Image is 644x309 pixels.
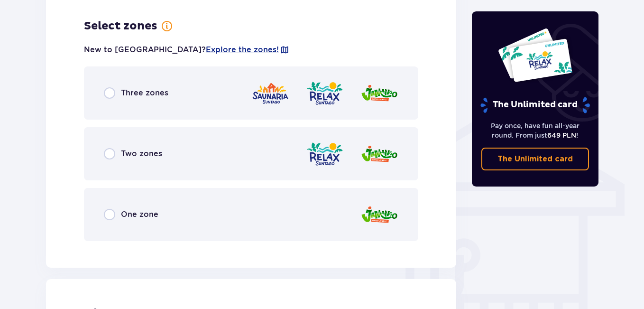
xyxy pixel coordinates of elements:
[481,121,589,140] p: Pay once, have fun all-year round. From just !
[306,140,344,168] img: zone logo
[479,97,591,113] p: The Unlimited card
[121,209,158,220] p: One zone
[121,149,162,159] p: Two zones
[547,131,576,139] span: 649 PLN
[360,80,398,107] img: zone logo
[121,88,168,98] p: Three zones
[251,80,289,107] img: zone logo
[84,19,157,33] p: Select zones
[360,201,398,228] img: zone logo
[481,148,589,170] a: The Unlimited card
[360,140,398,168] img: zone logo
[84,45,289,55] p: New to [GEOGRAPHIC_DATA]?
[497,154,573,164] p: The Unlimited card
[306,80,344,107] img: zone logo
[206,45,279,55] a: Explore the zones!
